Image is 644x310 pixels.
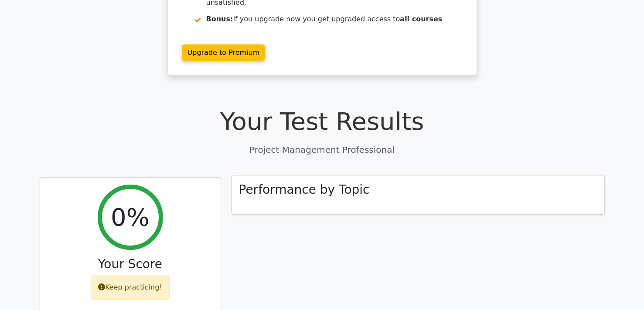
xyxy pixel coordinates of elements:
h3: Your Score [47,257,214,272]
h1: Your Test Results [40,107,605,136]
div: Keep practicing! [91,275,170,300]
h3: Performance by Topic [239,182,370,197]
a: Upgrade to Premium [182,44,266,61]
h2: 0% [111,202,150,232]
p: Project Management Professional [40,143,605,156]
